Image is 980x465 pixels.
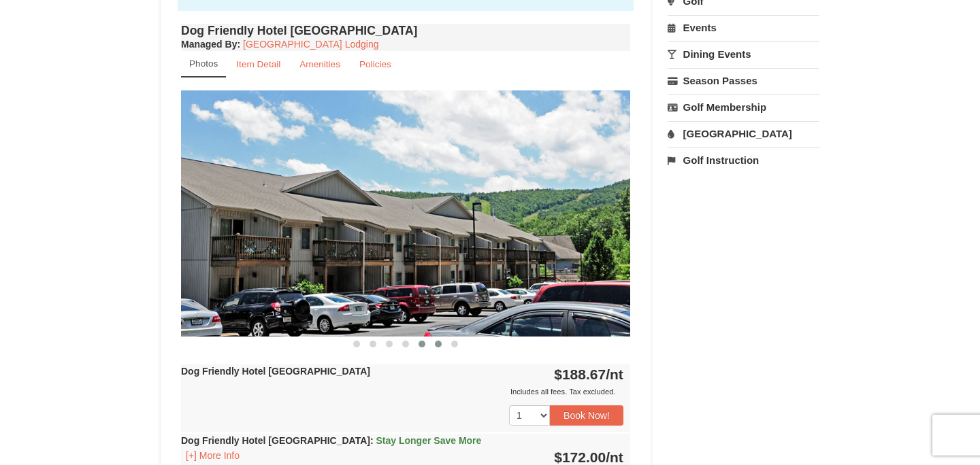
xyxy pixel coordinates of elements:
strong: : [181,39,240,50]
span: /nt [606,449,623,465]
strong: Dog Friendly Hotel [GEOGRAPHIC_DATA] [181,366,370,377]
button: Book Now! [550,405,623,426]
h4: Dog Friendly Hotel [GEOGRAPHIC_DATA] [181,24,630,37]
span: Stay Longer Save More [376,435,482,446]
a: Amenities [291,51,349,77]
a: Events [668,15,819,40]
span: /nt [606,366,623,382]
span: Managed By [181,39,237,50]
a: Policies [350,51,400,77]
img: 18876286-35-ea1e1ee8.jpg [181,90,630,336]
small: Policies [359,59,391,69]
small: Photos [189,58,218,69]
a: Season Passes [668,68,819,93]
a: Item Detail [227,51,289,77]
small: Amenities [299,59,340,69]
button: [+] More Info [181,448,244,463]
strong: $188.67 [554,366,623,382]
a: Dining Events [668,41,819,67]
span: $172.00 [554,449,606,465]
a: Golf Instruction [668,148,819,173]
small: Item Detail [236,59,280,69]
a: Golf Membership [668,94,819,120]
strong: Dog Friendly Hotel [GEOGRAPHIC_DATA] [181,435,481,446]
div: Includes all fees. Tax excluded. [181,385,623,398]
a: [GEOGRAPHIC_DATA] Lodging [243,39,378,50]
span: : [370,435,374,446]
a: Photos [181,51,226,77]
a: [GEOGRAPHIC_DATA] [668,121,819,146]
